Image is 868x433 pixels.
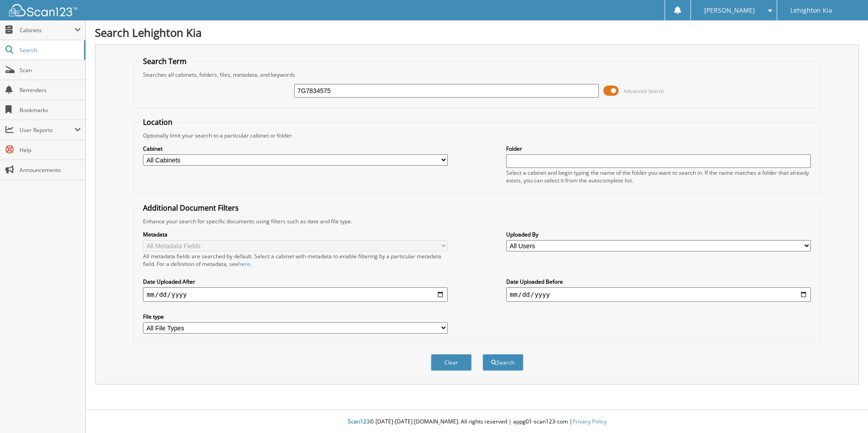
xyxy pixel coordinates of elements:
[20,106,81,114] span: Bookmarks
[238,260,250,268] a: here
[138,117,177,127] legend: Location
[143,313,448,320] label: File type
[20,26,74,34] span: Cabinets
[572,418,607,425] a: Privacy Policy
[138,217,815,225] div: Enhance your search for specific documents using filters such as date and file type.
[431,354,472,371] button: Clear
[143,145,448,153] label: Cabinet
[506,231,811,238] label: Uploaded By
[704,8,755,13] span: [PERSON_NAME]
[823,389,868,433] iframe: Chat Widget
[624,88,664,94] span: Advanced Search
[20,146,81,154] span: Help
[138,132,815,139] div: Optionally limit your search to a particular cabinet or folder
[138,203,243,213] legend: Additional Document Filters
[20,126,74,134] span: User Reports
[143,231,448,238] label: Metadata
[348,418,370,425] span: Scan123
[20,66,81,74] span: Scan
[506,278,811,285] label: Date Uploaded Before
[20,166,81,174] span: Announcements
[483,354,523,371] button: Search
[86,411,868,433] div: © [DATE]-[DATE] [DOMAIN_NAME]. All rights reserved | appg01-scan123-com |
[506,287,811,302] input: end
[143,252,448,268] div: All metadata fields are searched by default. Select a cabinet with metadata to enable filtering b...
[95,25,859,40] h1: Search Lehighton Kia
[143,278,448,285] label: Date Uploaded After
[9,4,77,16] img: scan123-logo-white.svg
[138,71,815,79] div: Searches all cabinets, folders, files, metadata, and keywords
[506,145,811,153] label: Folder
[506,169,811,184] div: Select a cabinet and begin typing the name of the folder you want to search in. If the name match...
[143,287,448,302] input: start
[790,8,832,13] span: Lehighton Kia
[20,46,79,54] span: Search
[138,56,191,66] legend: Search Term
[20,86,81,94] span: Reminders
